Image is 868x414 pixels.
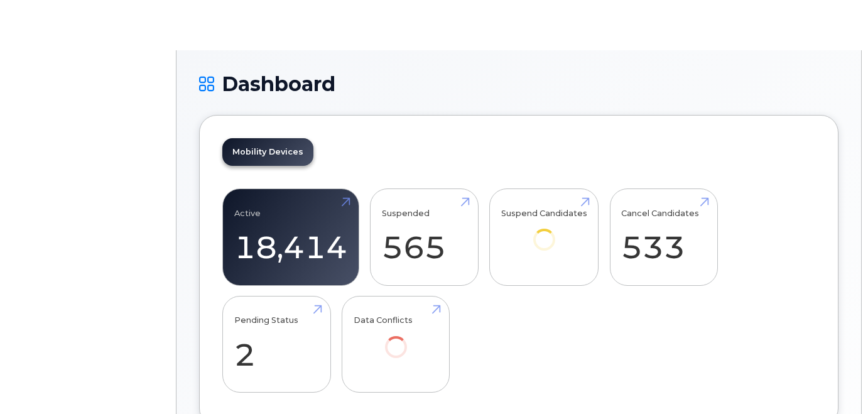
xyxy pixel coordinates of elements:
[222,138,313,166] a: Mobility Devices
[354,303,438,375] a: Data Conflicts
[234,196,347,279] a: Active 18,414
[501,196,587,268] a: Suspend Candidates
[621,196,706,279] a: Cancel Candidates 533
[382,196,467,279] a: Suspended 565
[199,73,838,95] h1: Dashboard
[234,303,319,386] a: Pending Status 2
